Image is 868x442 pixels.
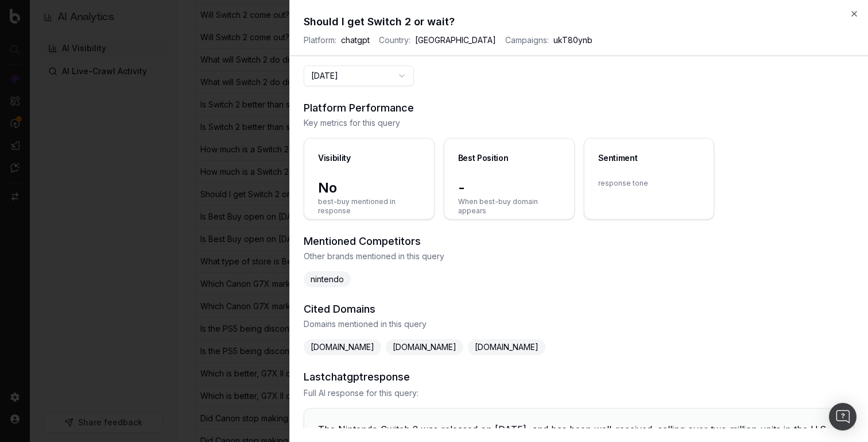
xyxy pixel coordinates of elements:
[598,179,700,188] span: response tone
[304,233,854,249] h3: Mentioned Competitors
[598,152,638,164] div: Sentiment
[458,152,508,164] div: Best Position
[304,369,854,385] h3: Last chatgpt response
[458,179,560,197] span: -
[318,152,351,164] div: Visibility
[386,339,463,355] span: [DOMAIN_NAME]
[379,34,410,46] span: Country:
[304,387,854,399] span: Full AI response for this query:
[553,34,592,46] span: ukT80ynb
[304,117,854,129] span: Key metrics for this query
[304,339,381,355] span: [DOMAIN_NAME]
[505,34,549,46] span: Campaigns:
[304,251,854,262] span: Other brands mentioned in this query
[458,197,560,216] span: When best-buy domain appears
[304,271,351,287] span: nintendo
[304,318,854,330] span: Domains mentioned in this query
[415,34,496,46] span: [GEOGRAPHIC_DATA]
[468,339,545,355] span: [DOMAIN_NAME]
[304,14,854,30] h2: Should I get Switch 2 or wait?
[304,34,336,46] span: Platform:
[304,100,854,116] h3: Platform Performance
[341,34,370,46] span: chatgpt
[304,301,854,317] h3: Cited Domains
[318,197,420,216] span: best-buy mentioned in response
[318,179,420,197] span: No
